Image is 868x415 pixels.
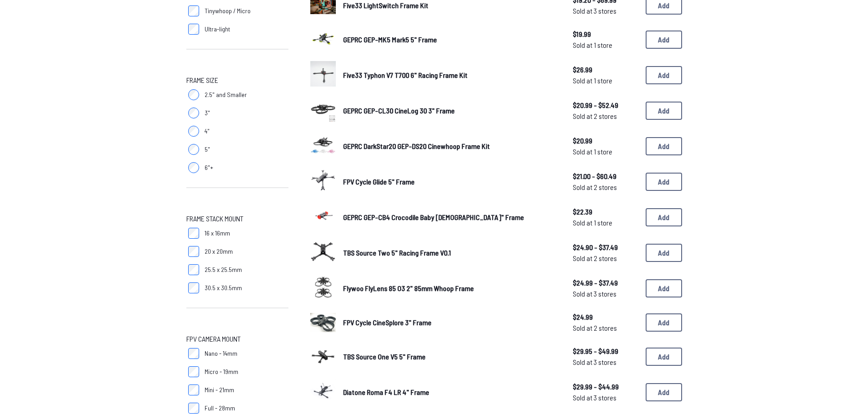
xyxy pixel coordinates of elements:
[186,75,218,86] span: Frame Size
[205,90,247,99] span: 2.5" and Smaller
[573,217,638,228] span: Sold at 1 store
[573,182,638,193] span: Sold at 2 stores
[573,5,638,16] span: Sold at 3 stores
[205,25,230,34] span: Ultra-light
[310,61,336,89] a: image
[310,274,336,300] img: image
[205,247,233,256] span: 20 x 20mm
[188,384,199,395] input: Mini - 21mm
[186,213,243,224] span: Frame Stack Mount
[646,66,682,84] button: Add
[646,173,682,191] button: Add
[343,34,558,45] a: GEPRC GEP-MK5 Mark5 5" Frame
[573,171,638,182] span: $21.00 - $60.49
[205,349,237,358] span: Nano - 14mm
[310,97,336,122] img: image
[646,313,682,332] button: Add
[205,6,251,15] span: Tinywhoop / Micro
[188,228,199,239] input: 16 x 16mm
[188,348,199,359] input: Nano - 14mm
[205,385,234,395] span: Mini - 21mm
[646,348,682,366] button: Add
[310,239,336,267] a: image
[573,40,638,51] span: Sold at 1 store
[310,378,336,404] img: image
[343,248,451,257] span: TBS Source Two 5" Racing Frame V0.1
[188,144,199,155] input: 5"
[205,229,230,238] span: 16 x 16mm
[188,246,199,257] input: 20 x 20mm
[188,108,199,118] input: 3"
[343,388,429,396] span: Diatone Roma F4 LR 4" Frame
[573,75,638,86] span: Sold at 1 store
[343,283,558,294] a: Flywoo FlyLens 85 O3 2" 85mm Whoop Frame
[646,208,682,226] button: Add
[188,403,199,414] input: Full - 28mm
[343,35,437,44] span: GEPRC GEP-MK5 Mark5 5" Frame
[205,145,210,154] span: 5"
[646,31,682,49] button: Add
[573,357,638,368] span: Sold at 3 stores
[343,351,558,362] a: TBS Source One V5 5" Frame
[573,111,638,122] span: Sold at 2 stores
[205,265,242,274] span: 25.5 x 25.5mm
[310,313,336,332] img: image
[646,244,682,262] button: Add
[343,213,524,221] span: GEPRC GEP-CB4 Crocodile Baby [DEMOGRAPHIC_DATA]" Frame
[310,132,336,158] img: image
[646,102,682,120] button: Add
[186,333,241,344] span: FPV Camera Mount
[343,70,558,81] a: Five33 Typhon V7 T700 6" Racing Frame Kit
[343,318,431,327] span: FPV Cycle CineSplore 3" Frame
[205,367,238,376] span: Micro - 19mm
[573,288,638,299] span: Sold at 3 stores
[310,168,336,196] a: image
[343,141,558,152] a: GEPRC DarkStar20 GEP-DS20 Cinewhoop Frame Kit
[188,366,199,377] input: Micro - 19mm
[573,381,638,392] span: $29.99 - $44.99
[573,100,638,111] span: $20.99 - $52.49
[310,26,336,54] a: image
[310,343,336,371] a: image
[573,392,638,403] span: Sold at 3 stores
[310,343,336,368] img: image
[343,71,467,79] span: Five33 Typhon V7 T700 6" Racing Frame Kit
[343,177,415,186] span: FPV Cycle Glide 5" Frame
[310,26,336,51] img: image
[573,146,638,157] span: Sold at 1 store
[343,352,426,361] span: TBS Source One V5 5" Frame
[343,247,558,258] a: TBS Source Two 5" Racing Frame V0.1
[573,277,638,288] span: $24.99 - $37.49
[343,1,428,10] span: Five33 LightSwitch Frame Kit
[188,282,199,293] input: 30.5 x 30.5mm
[310,203,336,229] img: image
[205,127,210,136] span: 4"
[188,126,199,137] input: 4"
[310,378,336,406] a: image
[310,203,336,231] a: image
[573,323,638,333] span: Sold at 2 stores
[573,346,638,357] span: $29.95 - $49.99
[188,162,199,173] input: 6"+
[310,61,336,87] img: image
[343,317,558,328] a: FPV Cycle CineSplore 3" Frame
[205,163,213,172] span: 6"+
[310,239,336,264] img: image
[188,89,199,100] input: 2.5" and Smaller
[646,137,682,155] button: Add
[310,97,336,125] a: image
[310,274,336,302] a: image
[205,404,235,413] span: Full - 28mm
[573,64,638,75] span: $26.99
[188,264,199,275] input: 25.5 x 25.5mm
[573,29,638,40] span: $19.99
[573,206,638,217] span: $22.39
[573,253,638,264] span: Sold at 2 stores
[573,242,638,253] span: $24.90 - $37.49
[343,142,490,150] span: GEPRC DarkStar20 GEP-DS20 Cinewhoop Frame Kit
[310,132,336,160] a: image
[343,212,558,223] a: GEPRC GEP-CB4 Crocodile Baby [DEMOGRAPHIC_DATA]" Frame
[310,168,336,193] img: image
[573,312,638,323] span: $24.99
[573,135,638,146] span: $20.99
